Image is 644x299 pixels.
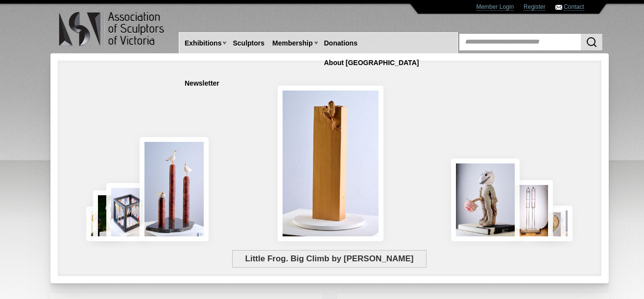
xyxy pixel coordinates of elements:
img: Swingers [508,180,553,241]
img: Waiting together for the Home coming [547,206,572,241]
img: logo.png [58,10,166,48]
a: Membership [268,34,316,52]
a: Newsletter [181,74,223,92]
img: Rising Tides [140,137,209,241]
img: Search [586,36,597,48]
img: Let There Be Light [451,159,520,241]
a: Register [524,3,546,11]
img: Little Frog. Big Climb [278,86,383,241]
a: Sculptors [229,34,268,52]
a: Donations [320,34,361,52]
img: Contact ASV [555,5,562,10]
span: Little Frog. Big Climb by [PERSON_NAME] [232,250,427,268]
a: Member Login [476,3,514,11]
a: Contact [564,3,584,11]
a: About [GEOGRAPHIC_DATA] [320,54,423,72]
a: Exhibitions [181,34,225,52]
